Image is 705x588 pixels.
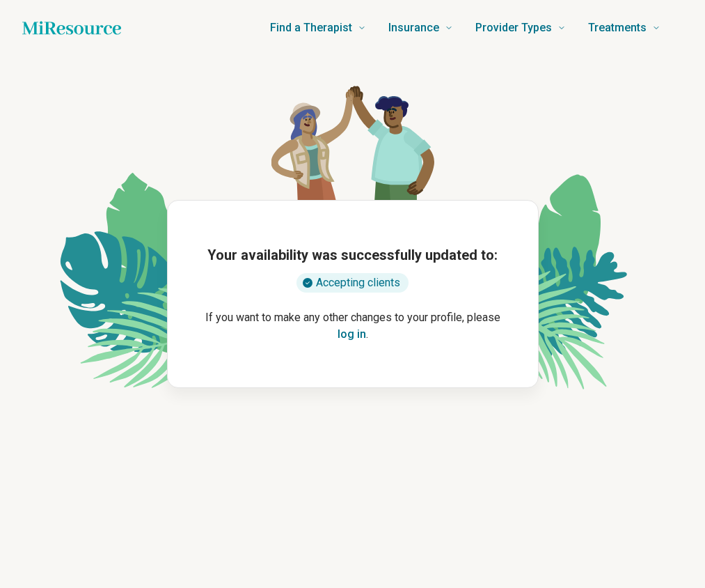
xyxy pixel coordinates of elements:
[190,309,516,343] p: If you want to make any other changes to your profile, please .
[475,18,552,38] span: Provider Types
[388,18,439,38] span: Insurance
[22,14,121,42] a: Home page
[270,18,352,38] span: Find a Therapist
[338,326,366,343] button: log in
[296,273,409,293] div: Accepting clients
[588,18,647,38] span: Treatments
[207,245,498,265] h1: Your availability was successfully updated to:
